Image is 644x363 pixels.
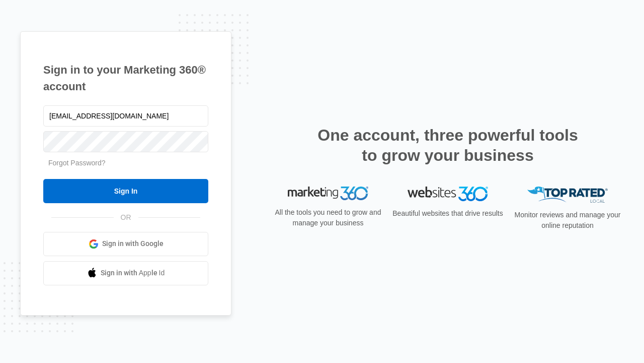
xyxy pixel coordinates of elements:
[102,238,164,249] span: Sign in with Google
[314,125,581,165] h2: One account, three powerful tools to grow your business
[101,268,165,278] span: Sign in with Apple Id
[43,261,208,285] a: Sign in with Apple Id
[511,210,624,231] p: Monitor reviews and manage your online reputation
[48,159,106,167] a: Forgot Password?
[43,232,208,256] a: Sign in with Google
[114,212,138,223] span: OR
[43,105,208,127] input: Email
[408,187,488,201] img: Websites 360
[272,207,384,228] p: All the tools you need to grow and manage your business
[43,179,208,203] input: Sign In
[288,187,368,201] img: Marketing 360
[527,187,608,203] img: Top Rated Local
[43,62,208,95] h1: Sign in to your Marketing 360® account
[391,208,504,219] p: Beautiful websites that drive results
